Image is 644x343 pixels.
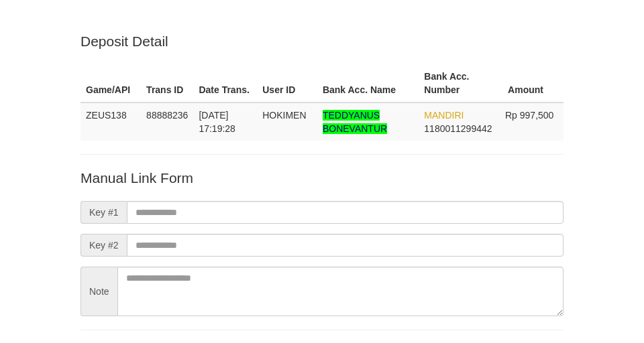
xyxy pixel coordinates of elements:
[199,110,235,134] span: [DATE] 17:19:28
[424,123,492,134] span: Copy 1180011299442 to clipboard
[505,110,553,121] span: Rp 997,500
[424,110,464,121] span: MANDIRI
[262,110,306,121] span: HOKIMEN
[419,64,500,102] th: Bank Acc. Number
[80,201,127,224] span: Key #1
[80,168,563,188] p: Manual Link Form
[500,64,563,102] th: Amount
[80,267,117,316] span: Note
[141,102,193,141] td: 88888236
[193,64,257,102] th: Date Trans.
[323,110,387,134] span: Nama rekening >18 huruf, harap diedit
[80,64,141,102] th: Game/API
[80,102,141,141] td: ZEUS138
[141,64,193,102] th: Trans ID
[317,64,419,102] th: Bank Acc. Name
[257,64,317,102] th: User ID
[80,234,127,257] span: Key #2
[80,31,563,51] p: Deposit Detail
